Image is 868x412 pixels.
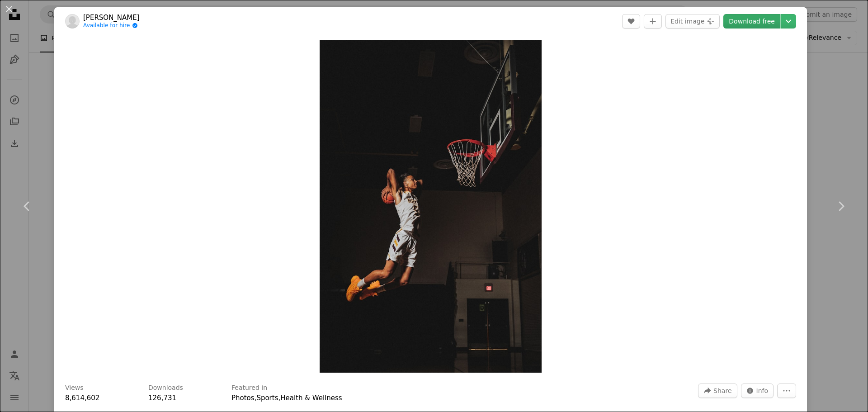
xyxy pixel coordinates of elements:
[644,14,662,28] button: Add to Collection
[148,394,176,402] span: 126,731
[256,394,278,402] a: Sports
[148,384,183,393] h3: Downloads
[65,14,80,28] img: Go to August Phlieger's profile
[255,394,257,402] span: ,
[320,40,542,373] button: Zoom in on this image
[65,384,84,393] h3: Views
[231,384,267,393] h3: Featured in
[83,13,140,22] a: [PERSON_NAME]
[278,394,280,402] span: ,
[65,394,99,402] span: 8,614,602
[622,14,640,28] button: Like
[756,384,769,398] span: Info
[814,163,868,250] a: Next
[231,394,255,402] a: Photos
[723,14,780,28] a: Download free
[665,14,720,28] button: Edit image
[320,40,542,373] img: 2 boys playing basketball on basketball court
[741,384,774,398] button: Stats about this image
[781,14,796,28] button: Choose download size
[777,384,796,398] button: More Actions
[698,384,737,398] button: Share this image
[713,384,731,398] span: Share
[280,394,342,402] a: Health & Wellness
[83,22,140,29] a: Available for hire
